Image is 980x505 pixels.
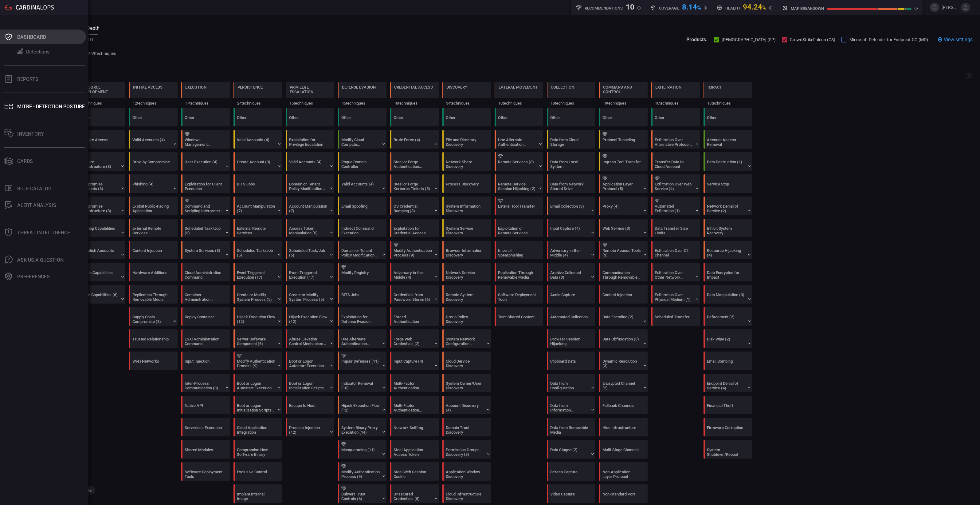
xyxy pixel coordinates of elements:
div: T1574: Hijack Execution Flow [338,396,386,414]
div: TA0008: Lateral Movement [495,82,543,108]
div: Acquire Infrastructure (8) [80,160,119,169]
div: Other [495,108,543,126]
div: T1040: Network Sniffing (Not covered) [390,418,439,436]
div: Other [550,115,589,125]
div: T1092: Communication Through Removable Media (Not covered) [599,263,648,281]
div: T1197: BITS Jobs [233,174,282,193]
div: Preferences [17,274,50,280]
div: Dashboard [17,34,46,40]
div: T1190: Exploit Public-Facing Application [129,197,178,215]
div: T1218: System Binary Proxy Execution [338,418,386,436]
div: T1669: Wi-Fi Networks (Not covered) [129,352,178,370]
div: Privilege Escalation [290,85,330,94]
div: T1674: Input Injection (Not covered) [181,352,230,370]
button: Microsoft Defender for Endpoint-CO (MD) [841,36,928,42]
div: File and Directory Discovery [446,137,484,147]
div: T1659: Content Injection (Not covered) [599,285,648,304]
div: T1112: Modify Registry [338,263,386,281]
div: T1219: Remote Access Tools [599,241,648,259]
div: T1037: Boot or Logon Initialization Scripts (Not covered) [233,396,282,414]
div: T1200: Hardware Additions (Not covered) [129,263,178,281]
div: T1199: Trusted Relationship (Not covered) [129,329,178,348]
div: T1133: External Remote Services [233,219,282,237]
div: Other [547,108,595,126]
div: T1010: Application Window Discovery (Not covered) [442,462,491,481]
div: T1672: Email Spoofing [338,197,386,215]
div: T1082: System Information Discovery [442,197,491,215]
div: T1570: Lateral Tool Transfer [495,197,543,215]
div: T1587: Develop Capabilities (Not covered) [77,219,125,237]
div: T1053: Scheduled Task/Job [233,241,282,259]
div: Inventory [17,131,44,137]
div: Credential Access [394,85,433,89]
div: T1030: Data Transfer Size Limits (Not covered) [651,219,700,237]
div: Data from Cloud Storage [550,137,589,147]
div: T1573: Encrypted Channel [599,374,648,392]
div: T1571: Non-Standard Port (Not covered) [599,484,648,503]
div: T1609: Container Administration Command (Not covered) [181,285,230,304]
div: T1039: Data from Network Shared Drive [547,174,595,193]
div: T1055: Process Injection (Not covered) [286,418,334,436]
div: T1059: Command and Scripting Interpreter [181,197,230,215]
div: T1078: Valid Accounts [233,130,282,149]
div: T1615: Group Policy Discovery [442,307,491,326]
div: T1543: Create or Modify System Process [233,285,282,304]
div: 24 techniques [233,98,282,108]
div: T1111: Multi-Factor Authentication Interception [390,374,439,392]
div: T1621: Multi-Factor Authentication Request Generation (Not covered) [390,396,439,414]
div: T1484: Domain or Tenant Policy Modification [286,174,334,193]
div: T1057: Process Discovery [442,174,491,193]
div: T1539: Steal Web Session Cookie (Not covered) [390,462,439,481]
div: T1195: Supply Chain Compromise (Not covered) [129,307,178,326]
div: Modify Cloud Compute Infrastructure (5) [341,137,380,147]
div: Other [704,108,752,126]
div: T1189: Drive-by Compromise [129,152,178,171]
div: T1197: BITS Jobs [338,285,386,304]
div: T1056: Input Capture (Not covered) [390,352,439,370]
div: 8.14 [682,3,701,10]
div: Valid Accounts (4) [237,137,275,147]
div: Windows Management Instrumentation [185,137,223,147]
div: T1560: Archive Collected Data (Not covered) [547,263,595,281]
span: [PERSON_NAME][EMAIL_ADDRESS][PERSON_NAME][DOMAIN_NAME] [942,5,958,10]
div: T1665: Hide Infrastructure (Not covered) [599,418,648,436]
div: T1531: Account Access Removal [704,130,752,149]
div: Other [185,115,223,125]
div: Create Account (3) [237,160,275,169]
div: T1091: Replication Through Removable Media (Not covered) [129,285,178,304]
div: Other [341,115,380,125]
div: T1095: Non-Application Layer Protocol (Not covered) [599,462,648,481]
div: Initial Access [133,85,163,89]
div: Acquire Access [80,137,119,147]
div: T1011: Exfiltration Over Other Network Medium (Not covered) [651,263,700,281]
div: User Execution (4) [185,160,223,169]
div: 17 techniques [181,98,230,108]
div: T1482: Domain Trust Discovery [442,418,491,436]
div: Reports [17,76,38,82]
div: Valid Accounts (4) [289,160,327,169]
div: T1053: Scheduled Task/Job [181,219,230,237]
div: T1556: Modify Authentication Process [233,352,282,370]
button: CrowdStrikeFalcon (CS) [782,36,835,42]
div: Other [129,108,178,126]
div: TA0003: Persistence [233,82,282,108]
div: T1072: Software Deployment Tools (Not covered) [495,285,543,304]
div: T1007: System Service Discovery [442,219,491,237]
div: Other [286,108,334,126]
div: T1588: Obtain Capabilities (Not covered) [77,263,125,281]
div: Other [602,115,641,125]
div: T1083: File and Directory Discovery [442,130,491,149]
div: T1133: External Remote Services [129,219,178,237]
div: Other [338,108,386,126]
div: T1114: Email Collection [547,197,595,215]
div: T1567: Exfiltration Over Web Service [651,174,700,193]
div: T1211: Exploitation for Defense Evasion [338,307,386,326]
div: T1132: Data Encoding (Not covered) [599,307,648,326]
div: T1021: Remote Services [495,152,543,171]
div: T1555: Credentials from Password Stores [390,285,439,304]
div: Drive-by Compromise [132,160,171,169]
div: 12 techniques [129,98,178,108]
div: T1606: Forge Web Credentials (Not covered) [390,329,439,348]
div: T1526: Cloud Service Discovery [442,352,491,370]
div: T1135: Network Share Discovery [442,152,491,171]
